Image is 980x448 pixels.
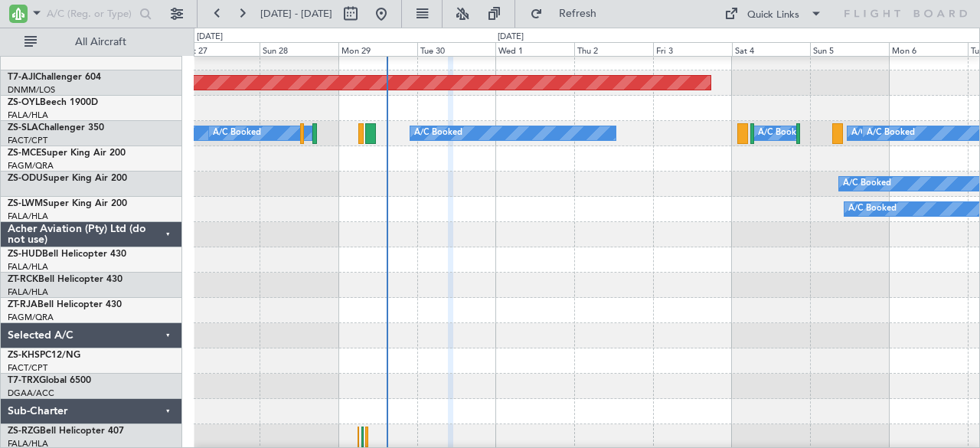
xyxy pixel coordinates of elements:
[653,42,732,56] div: Fri 3
[213,122,261,145] div: A/C Booked
[8,149,126,158] a: ZS-MCESuper King Air 200
[8,376,39,385] span: T7-TRX
[8,199,127,208] a: ZS-LWMSuper King Air 200
[8,98,98,107] a: ZS-OYLBeech 1900D
[8,211,48,222] a: FALA/HLA
[8,286,48,298] a: FALA/HLA
[417,42,496,56] div: Tue 30
[8,110,48,121] a: FALA/HLA
[260,42,338,56] div: Sun 28
[8,275,122,284] a: ZT-RCKBell Helicopter 430
[338,42,417,56] div: Mon 29
[197,31,223,44] div: [DATE]
[8,250,126,259] a: ZS-HUDBell Helicopter 430
[8,84,55,96] a: DNMM/LOS
[8,135,47,146] a: FACT/CPT
[8,149,41,158] span: ZS-MCE
[17,30,166,54] button: All Aircraft
[8,174,43,183] span: ZS-ODU
[8,388,54,399] a: DGAA/ACC
[8,160,54,172] a: FAGM/QRA
[8,174,127,183] a: ZS-ODUSuper King Air 200
[414,122,462,145] div: A/C Booked
[8,250,42,259] span: ZS-HUD
[8,73,101,82] a: T7-AJIChallenger 604
[574,42,653,56] div: Thu 2
[260,7,332,21] span: [DATE] - [DATE]
[8,351,80,360] a: ZS-KHSPC12/NG
[8,351,40,360] span: ZS-KHS
[732,42,811,56] div: Sat 4
[40,37,162,47] span: All Aircraft
[8,300,38,309] span: ZT-RJA
[47,2,135,25] input: A/C (Reg. or Type)
[810,42,889,56] div: Sun 5
[8,312,54,323] a: FAGM/QRA
[8,427,124,436] a: ZS-RZGBell Helicopter 407
[181,42,260,56] div: Sat 27
[8,123,104,132] a: ZS-SLAChallenger 350
[498,31,524,44] div: [DATE]
[8,261,48,273] a: FALA/HLA
[889,42,968,56] div: Mon 6
[8,123,38,132] span: ZS-SLA
[8,376,91,385] a: T7-TRXGlobal 6500
[8,275,38,284] span: ZT-RCK
[8,427,40,436] span: ZS-RZG
[523,2,615,26] button: Refresh
[8,199,43,208] span: ZS-LWM
[8,73,35,82] span: T7-AJI
[495,42,574,56] div: Wed 1
[8,98,40,107] span: ZS-OYL
[8,362,47,374] a: FACT/CPT
[546,8,610,19] span: Refresh
[8,300,122,309] a: ZT-RJABell Helicopter 430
